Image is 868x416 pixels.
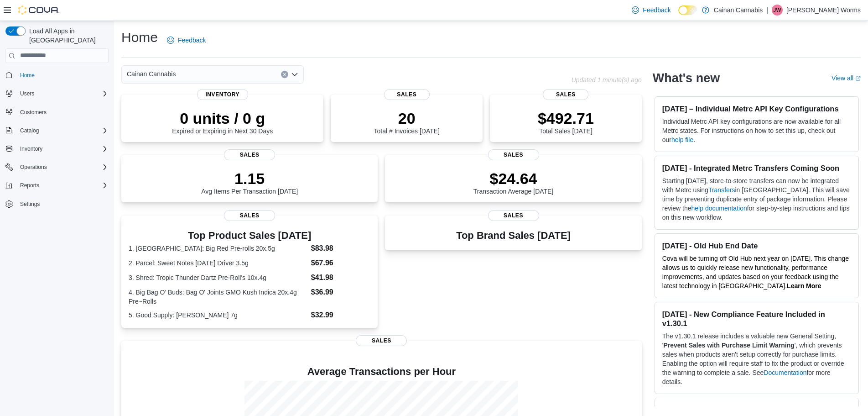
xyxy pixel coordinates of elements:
[16,70,38,81] a: Home
[16,143,109,154] span: Inventory
[20,109,47,116] span: Customers
[20,200,40,208] span: Settings
[384,89,430,100] span: Sales
[572,76,642,84] p: Updated 1 minute(s) ago
[473,169,554,195] div: Transaction Average [DATE]
[26,26,109,45] span: Load All Apps in [GEOGRAPHIC_DATA]
[16,162,109,173] span: Operations
[16,107,50,118] a: Customers
[708,186,735,194] a: Transfers
[20,72,35,79] span: Home
[543,89,589,100] span: Sales
[764,369,806,376] a: Documentation
[2,142,112,155] button: Inventory
[129,230,370,241] h3: Top Product Sales [DATE]
[662,241,851,250] h3: [DATE] - Old Hub End Date
[663,342,794,349] strong: Prevent Sales with Purchase Limit Warning
[832,74,861,82] a: View allExternal link
[772,5,783,16] div: Jordon Worms
[16,198,109,210] span: Settings
[16,88,38,99] button: Users
[129,288,307,306] dt: 4. Big Bag O' Buds: Bag O' Joints GMO Kush Indica 20x.4g Pre~Rolls
[201,169,298,188] p: 1.15
[2,105,112,119] button: Customers
[488,149,539,160] span: Sales
[2,179,112,192] button: Reports
[662,255,849,290] span: Cova will be turning off Old Hub next year on [DATE]. This change allows us to quickly release ne...
[129,244,307,253] dt: 1. [GEOGRAPHIC_DATA]: Big Red Pre-rolls 20x.5g
[2,197,112,211] button: Settings
[311,272,371,283] dd: $41.98
[16,88,109,99] span: Users
[714,5,763,16] p: Cainan Cannabis
[129,311,307,320] dt: 5. Good Supply: [PERSON_NAME] 7g
[538,109,594,127] p: $492.71
[356,335,407,346] span: Sales
[16,180,109,191] span: Reports
[678,15,679,16] span: Dark Mode
[662,176,851,222] p: Starting [DATE], store-to-store transfers can now be integrated with Metrc using in [GEOGRAPHIC_D...
[16,125,109,136] span: Catalog
[18,5,59,15] img: Cova
[2,68,112,82] button: Home
[374,109,440,127] p: 20
[662,117,851,144] p: Individual Metrc API key configurations are now available for all Metrc states. For instructions ...
[291,71,298,78] button: Open list of options
[20,145,42,153] span: Inventory
[855,76,861,81] svg: External link
[538,109,594,135] div: Total Sales [DATE]
[374,109,440,135] div: Total # Invoices [DATE]
[473,169,554,188] p: $24.64
[456,230,571,241] h3: Top Brand Sales [DATE]
[662,310,851,328] h3: [DATE] - New Compliance Feature Included in v1.30.1
[172,109,273,127] p: 0 units / 0 g
[2,87,112,100] button: Users
[786,5,861,16] p: [PERSON_NAME] Worms
[20,90,34,97] span: Users
[281,71,288,78] button: Clear input
[129,273,307,282] dt: 3. Shred: Tropic Thunder Dartz Pre-Roll's 10x.4g
[2,161,112,174] button: Operations
[16,106,109,118] span: Customers
[16,199,43,210] a: Settings
[121,28,158,47] h1: Home
[643,5,670,15] span: Feedback
[197,89,248,100] span: Inventory
[178,36,206,45] span: Feedback
[5,65,109,235] nav: Complex example
[129,258,307,268] dt: 2. Parcel: Sweet Notes [DATE] Driver 3.5g
[20,182,39,189] span: Reports
[201,169,298,195] div: Avg Items Per Transaction [DATE]
[16,180,43,191] button: Reports
[311,287,371,298] dd: $36.99
[311,310,371,321] dd: $32.99
[20,163,47,171] span: Operations
[662,163,851,173] h3: [DATE] - Integrated Metrc Transfers Coming Soon
[678,5,697,15] input: Dark Mode
[16,125,42,136] button: Catalog
[16,162,51,173] button: Operations
[311,258,371,269] dd: $67.96
[163,31,209,49] a: Feedback
[662,104,851,113] h3: [DATE] – Individual Metrc API Key Configurations
[488,210,539,221] span: Sales
[671,136,693,143] a: help file
[691,205,747,212] a: help documentation
[20,127,39,134] span: Catalog
[787,282,821,290] a: Learn More
[172,109,273,135] div: Expired or Expiring in Next 30 Days
[628,1,674,19] a: Feedback
[16,69,109,81] span: Home
[2,124,112,137] button: Catalog
[773,5,781,16] span: JW
[129,366,634,377] h4: Average Transactions per Hour
[224,210,275,221] span: Sales
[653,71,720,85] h2: What's new
[766,5,768,16] p: |
[127,68,176,79] span: Cainan Cannabis
[224,149,275,160] span: Sales
[311,243,371,254] dd: $83.98
[16,143,46,154] button: Inventory
[662,332,851,386] p: The v1.30.1 release includes a valuable new General Setting, ' ', which prevents sales when produ...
